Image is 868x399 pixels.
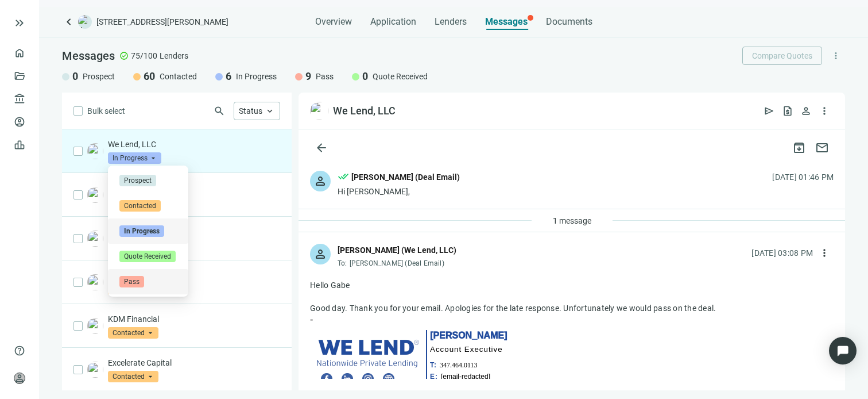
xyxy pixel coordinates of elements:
[772,171,834,183] div: [DATE] 01:46 PM
[315,16,352,28] span: Overview
[108,371,158,382] span: Contacted
[119,175,156,186] span: Prospect
[108,270,280,281] p: National Funding, Inc.
[14,345,25,356] span: help
[62,49,115,63] span: Messages
[87,362,103,378] img: 822a6411-f37e-487d-bda4-5fcac1b835f4
[87,231,103,247] img: a865b992-c59b-4ca5-bb75-9760bbd5594c
[87,187,103,203] img: 01a2527b-eb9c-46f2-8595-529566896140
[305,70,311,83] span: 9
[827,47,845,65] button: more_vert
[62,15,76,29] a: keyboard_arrow_left
[764,105,775,117] span: send
[788,136,811,159] button: archive
[13,16,26,30] button: keyboard_double_arrow_right
[310,136,333,159] button: arrow_back
[485,16,528,27] span: Messages
[310,102,328,120] img: 8f695258-3e4c-43a3-bd41-48e8a58b6706
[338,186,460,197] div: Hi [PERSON_NAME],
[108,182,280,194] p: CRE Bridge Capital
[119,51,129,60] span: check_circle
[782,105,793,117] span: request_quote
[108,139,280,150] p: We Lend, LLC
[96,16,228,28] span: [STREET_ADDRESS][PERSON_NAME]
[800,105,812,117] span: person
[811,136,834,159] button: mail
[338,171,349,186] span: done_all
[108,357,280,369] p: Excelerate Capital
[108,226,280,237] p: Maxim Capital Group
[265,106,275,116] span: keyboard_arrow_up
[350,259,444,267] span: [PERSON_NAME] (Deal Email)
[83,71,115,82] span: Prospect
[831,51,841,61] span: more_vert
[131,50,157,62] span: 75/100
[315,141,328,155] span: arrow_back
[819,105,830,117] span: more_vert
[108,327,158,339] span: Contacted
[87,274,103,290] img: b81eab12-b409-4b02-982c-dedfabdf74b8
[313,174,327,188] span: person
[239,106,262,116] span: Status
[815,141,829,155] span: mail
[829,337,857,365] div: Open Intercom Messenger
[760,102,778,120] button: send
[119,225,164,237] span: In Progress
[14,373,25,384] span: person
[792,141,806,155] span: archive
[108,313,280,325] p: KDM Financial
[333,104,396,118] div: We Lend, LLC
[797,102,815,120] button: person
[362,70,368,83] span: 0
[553,216,591,225] span: 1 message
[316,71,334,82] span: Pass
[778,102,797,120] button: request_quote
[14,93,22,105] span: account_balance
[119,200,161,212] span: Contacted
[87,318,103,334] img: 79778cb8-a367-4e7a-ab69-2488a4d9eef8
[543,212,601,230] button: 1 message
[338,244,456,256] div: [PERSON_NAME] (We Lend, LLC)
[815,102,834,120] button: more_vert
[338,259,456,268] div: To:
[144,70,155,83] span: 60
[370,16,416,28] span: Application
[313,247,327,261] span: person
[742,47,822,65] button: Compare Quotes
[160,71,197,82] span: Contacted
[236,71,277,82] span: In Progress
[226,70,231,83] span: 6
[78,15,92,29] img: deal-logo
[815,244,834,262] button: more_vert
[119,276,144,287] span: Pass
[87,105,125,117] span: Bulk select
[108,152,161,164] span: In Progress
[160,50,188,62] span: Lenders
[373,71,428,82] span: Quote Received
[819,247,830,259] span: more_vert
[72,70,78,83] span: 0
[87,143,103,159] img: 8f695258-3e4c-43a3-bd41-48e8a58b6706
[751,247,813,259] div: [DATE] 03:08 PM
[435,16,467,28] span: Lenders
[214,105,225,117] span: search
[351,171,460,183] div: [PERSON_NAME] (Deal Email)
[119,251,176,262] span: Quote Received
[546,16,592,28] span: Documents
